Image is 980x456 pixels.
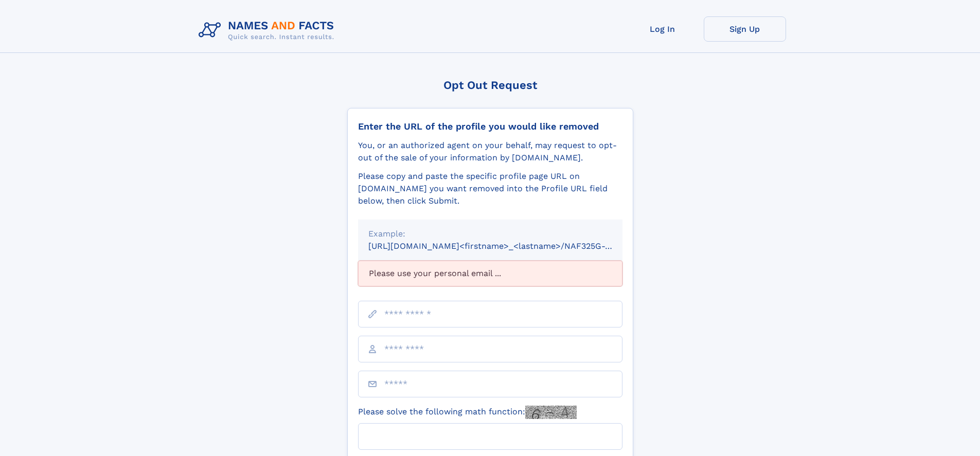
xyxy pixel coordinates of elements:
label: Please solve the following math function: [358,406,577,419]
a: Sign Up [704,16,786,42]
div: Please copy and paste the specific profile page URL on [DOMAIN_NAME] you want removed into the Pr... [358,170,622,207]
div: Please use your personal email ... [358,261,622,286]
div: Opt Out Request [347,79,633,92]
img: Logo Names and Facts [194,16,343,44]
a: Log In [621,16,704,42]
small: [URL][DOMAIN_NAME]<firstname>_<lastname>/NAF325G-xxxxxxxx [368,241,642,251]
div: Example: [368,228,612,240]
div: Enter the URL of the profile you would like removed [358,121,622,132]
div: You, or an authorized agent on your behalf, may request to opt-out of the sale of your informatio... [358,139,622,164]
